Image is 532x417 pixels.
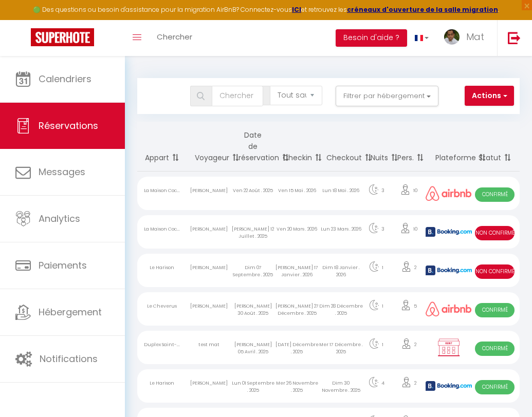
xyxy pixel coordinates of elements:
[347,5,498,14] a: créneaux d'ouverture de la salle migration
[39,306,102,318] span: Hébergement
[363,122,390,172] th: Sort by nights
[319,122,363,172] th: Sort by checkout
[390,122,428,172] th: Sort by people
[508,31,521,44] img: logout
[8,4,39,35] button: Ouvrir le widget de chat LiveChat
[39,72,91,85] span: Calendriers
[39,165,85,178] span: Messages
[39,259,87,272] span: Paiements
[436,20,497,56] a: ... Mat
[465,86,514,106] button: Actions
[444,29,460,45] img: ...
[40,352,98,365] span: Notifications
[157,31,192,42] span: Chercher
[336,29,407,47] button: Besoin d'aide ?
[470,122,520,172] th: Sort by status
[149,20,200,56] a: Chercher
[39,119,98,132] span: Réservations
[31,28,94,46] img: Super Booking
[212,86,263,106] input: Chercher
[231,122,275,172] th: Sort by booking date
[428,122,470,172] th: Sort by channel
[466,30,484,43] span: Mat
[39,212,80,225] span: Analytics
[275,122,319,172] th: Sort by checkin
[292,5,301,14] a: ICI
[187,122,231,172] th: Sort by guest
[336,86,438,106] button: Filtrer par hébergement
[137,122,187,172] th: Sort by rentals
